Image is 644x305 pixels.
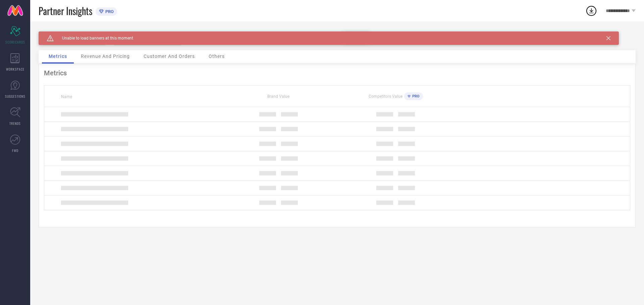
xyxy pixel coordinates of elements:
[81,54,130,59] span: Revenue And Pricing
[267,94,289,99] span: Brand Value
[49,54,67,59] span: Metrics
[12,148,18,153] span: FWD
[54,36,133,41] span: Unable to load banners at this moment
[44,69,630,77] div: Metrics
[9,121,21,126] span: TRENDS
[104,9,114,14] span: PRO
[411,94,420,98] span: PRO
[39,31,106,36] div: Brand
[585,5,597,17] div: Open download list
[39,4,92,18] span: Partner Insights
[144,54,195,59] span: Customer And Orders
[369,94,402,99] span: Competitors Value
[61,94,72,99] span: Name
[5,94,25,99] span: SUGGESTIONS
[209,54,225,59] span: Others
[6,67,24,72] span: WORKSPACE
[5,40,25,45] span: SCORECARDS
